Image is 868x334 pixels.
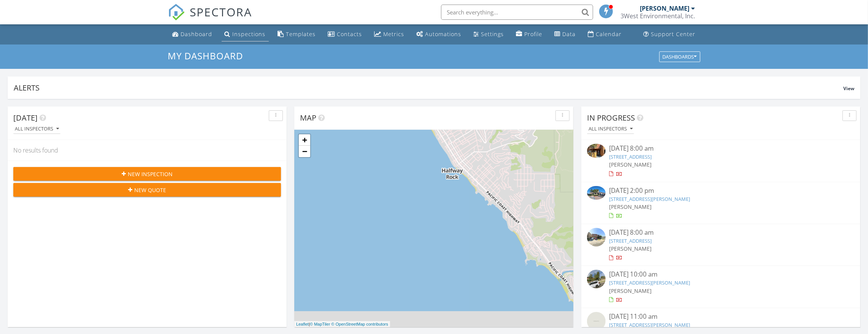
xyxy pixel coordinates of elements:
a: Settings [471,27,507,41]
div: Settings [481,30,504,38]
button: All Inspectors [13,124,60,134]
img: streetview [587,312,606,331]
img: streetview [587,228,606,247]
span: Map [300,113,316,123]
a: Company Profile [513,27,546,41]
a: [STREET_ADDRESS] [609,153,652,160]
button: New Quote [13,183,281,197]
a: [STREET_ADDRESS] [609,237,652,244]
input: Search everything... [441,5,593,20]
div: [DATE] 10:00 am [609,270,833,279]
span: View [843,85,854,92]
div: [DATE] 11:00 am [609,312,833,321]
a: [DATE] 8:00 am [STREET_ADDRESS] [PERSON_NAME] [587,228,855,262]
a: [STREET_ADDRESS][PERSON_NAME] [609,321,690,328]
img: 9510132%2Fcover_photos%2F20nQEDQW27qcA1g3Q1xx%2Fsmall.jpeg [587,186,606,200]
a: [DATE] 2:00 pm [STREET_ADDRESS][PERSON_NAME] [PERSON_NAME] [587,186,855,220]
span: My Dashboard [168,49,243,62]
button: All Inspectors [587,124,634,134]
div: Dashboard [181,30,213,38]
a: Metrics [371,27,408,41]
a: Automations (Basic) [414,27,465,41]
a: © MapTiler [310,322,330,326]
img: streetview [587,270,606,288]
span: [PERSON_NAME] [609,287,652,294]
button: Dashboards [659,51,700,62]
div: Alerts [14,83,843,93]
span: In Progress [587,113,635,123]
span: New Quote [134,186,166,194]
a: Inspections [222,27,269,41]
div: [PERSON_NAME] [640,5,690,12]
a: Leaflet [296,322,309,326]
div: Templates [286,30,316,38]
div: Support Center [651,30,696,38]
span: [PERSON_NAME] [609,161,652,168]
a: Zoom out [299,146,310,157]
div: Data [563,30,576,38]
a: Dashboard [170,27,216,41]
span: [PERSON_NAME] [609,245,652,252]
span: SPECTORA [190,4,252,20]
div: | [294,321,390,328]
div: Calendar [596,30,622,38]
span: [PERSON_NAME] [609,203,652,210]
span: New Inspection [128,170,173,178]
a: © OpenStreetMap contributors [332,322,388,326]
div: [DATE] 2:00 pm [609,186,833,196]
a: Contacts [325,27,365,41]
a: [DATE] 10:00 am [STREET_ADDRESS][PERSON_NAME] [PERSON_NAME] [587,270,855,304]
a: Support Center [641,27,699,41]
a: [STREET_ADDRESS][PERSON_NAME] [609,279,690,286]
img: 9524051%2Fcover_photos%2Fb3W6vxHmKCCe4LAnW9ZS%2Fsmall.jpeg [587,144,606,157]
div: 3West Environmental, Inc. [621,12,695,20]
a: Data [552,27,579,41]
div: No results found [8,140,287,161]
div: Contacts [337,30,362,38]
span: [DATE] [13,113,38,123]
div: Profile [525,30,543,38]
a: Calendar [585,27,625,41]
div: Automations [425,30,462,38]
button: New Inspection [13,167,281,181]
a: Zoom in [299,134,310,146]
a: [DATE] 8:00 am [STREET_ADDRESS] [PERSON_NAME] [587,144,855,178]
a: Templates [275,27,319,41]
div: Dashboards [663,54,697,59]
div: Metrics [384,30,405,38]
div: All Inspectors [15,126,59,132]
div: All Inspectors [589,126,633,132]
div: Inspections [233,30,266,38]
a: SPECTORA [168,10,252,26]
a: [STREET_ADDRESS][PERSON_NAME] [609,196,690,202]
div: [DATE] 8:00 am [609,228,833,237]
div: [DATE] 8:00 am [609,144,833,153]
img: The Best Home Inspection Software - Spectora [168,4,185,21]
